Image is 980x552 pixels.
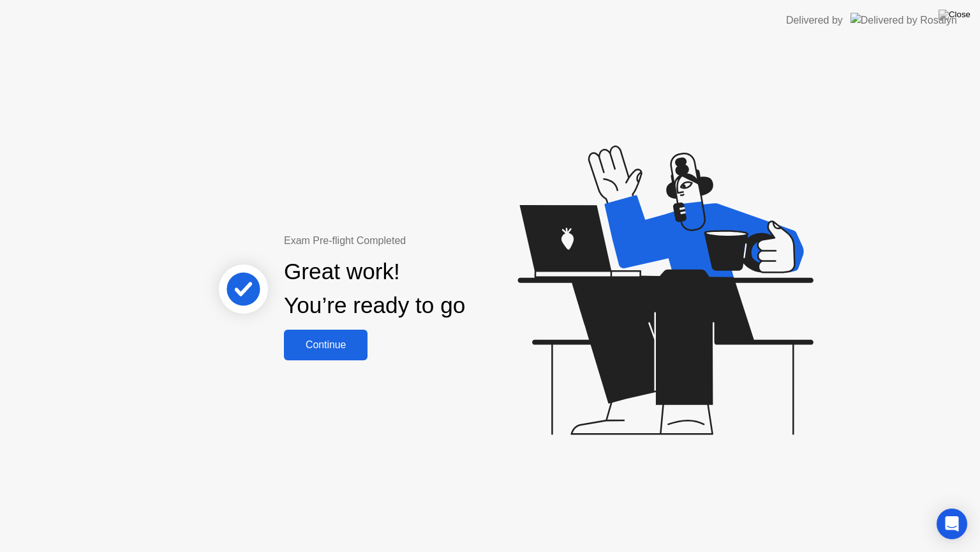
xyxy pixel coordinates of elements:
[284,233,547,249] div: Exam Pre-flight Completed
[284,330,367,360] button: Continue
[939,10,970,20] img: Close
[288,339,364,351] div: Continue
[937,509,967,539] div: Open Intercom Messenger
[284,255,465,323] div: Great work! You’re ready to go
[850,13,957,27] img: Delivered by Rosalyn
[786,13,843,28] div: Delivered by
